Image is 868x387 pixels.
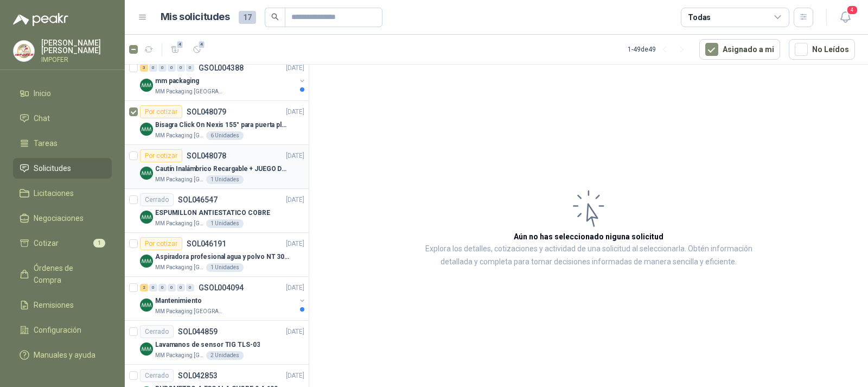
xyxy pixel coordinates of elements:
[688,11,711,23] div: Todas
[13,258,112,290] a: Órdenes de Compra
[271,13,279,21] span: search
[34,112,50,124] span: Chat
[125,101,309,145] a: Por cotizarSOL048079[DATE] Company LogoBisagra Click On Nexis 155° para puerta plegable Grass con...
[34,87,51,99] span: Inicio
[286,107,304,117] p: [DATE]
[155,263,204,272] p: MM Packaging [GEOGRAPHIC_DATA]
[178,196,218,204] p: SOL046547
[155,252,290,262] p: Aspiradora profesional agua y polvo NT 30/1 Karcher
[286,283,304,293] p: [DATE]
[187,108,226,116] p: SOL048079
[13,158,112,179] a: Solicitudes
[286,63,304,73] p: [DATE]
[155,208,270,218] p: ESPUMILLON ANTIESTATICO COBRE
[846,5,858,15] span: 4
[239,11,256,24] span: 17
[140,167,153,180] img: Company Logo
[140,149,182,162] div: Por cotizar
[34,324,81,336] span: Configuración
[155,296,201,306] p: Mantenimiento
[140,281,307,316] a: 2 0 0 0 0 0 GSOL004094[DATE] Company LogoMantenimientoMM Packaging [GEOGRAPHIC_DATA]
[13,108,112,129] a: Chat
[140,193,174,206] div: Cerrado
[286,239,304,249] p: [DATE]
[178,372,218,379] p: SOL042853
[140,123,153,136] img: Company Logo
[34,137,58,149] span: Tareas
[93,239,105,248] span: 1
[34,237,59,249] span: Cotizar
[140,64,148,72] div: 3
[140,255,153,268] img: Company Logo
[186,284,194,291] div: 0
[13,233,112,253] a: Cotizar1
[155,76,199,86] p: mm packaging
[835,8,855,27] button: 4
[41,56,112,63] p: IMPOFER
[168,284,176,291] div: 0
[13,320,112,340] a: Configuración
[286,327,304,337] p: [DATE]
[155,120,290,130] p: Bisagra Click On Nexis 155° para puerta plegable Grass con base de montaje
[125,233,309,277] a: Por cotizarSOL046191[DATE] Company LogoAspiradora profesional agua y polvo NT 30/1 KarcherMM Pack...
[168,64,176,72] div: 0
[789,39,855,60] button: No Leídos
[177,64,185,72] div: 0
[34,187,74,199] span: Licitaciones
[206,175,244,184] div: 1 Unidades
[186,64,194,72] div: 0
[206,131,244,140] div: 6 Unidades
[628,41,691,58] div: 1 - 49 de 49
[155,219,204,228] p: MM Packaging [GEOGRAPHIC_DATA]
[198,40,206,49] span: 4
[199,284,244,291] p: GSOL004094
[176,40,184,49] span: 4
[13,133,112,154] a: Tareas
[187,152,226,160] p: SOL048078
[13,208,112,229] a: Negociaciones
[125,321,309,365] a: CerradoSOL044859[DATE] Company LogoLavamanos de sensor TIG TLS-03MM Packaging [GEOGRAPHIC_DATA]2 ...
[188,41,206,58] button: 4
[34,262,101,286] span: Órdenes de Compra
[155,87,224,96] p: MM Packaging [GEOGRAPHIC_DATA]
[155,164,290,174] p: Cautín Inalámbrico Recargable + JUEGO DE PUNTAS
[125,145,309,189] a: Por cotizarSOL048078[DATE] Company LogoCautín Inalámbrico Recargable + JUEGO DE PUNTASMM Packagin...
[140,105,182,118] div: Por cotizar
[187,240,226,248] p: SOL046191
[140,369,174,382] div: Cerrado
[155,131,204,140] p: MM Packaging [GEOGRAPHIC_DATA]
[206,219,244,228] div: 1 Unidades
[699,39,780,60] button: Asignado a mi
[155,340,260,350] p: Lavamanos de sensor TIG TLS-03
[286,371,304,381] p: [DATE]
[34,212,84,224] span: Negociaciones
[140,284,148,291] div: 2
[286,151,304,161] p: [DATE]
[140,299,153,312] img: Company Logo
[13,295,112,315] a: Remisiones
[140,211,153,224] img: Company Logo
[140,325,174,338] div: Cerrado
[286,195,304,205] p: [DATE]
[41,39,112,54] p: [PERSON_NAME] [PERSON_NAME]
[125,189,309,233] a: CerradoSOL046547[DATE] Company LogoESPUMILLON ANTIESTATICO COBREMM Packaging [GEOGRAPHIC_DATA]1 U...
[514,231,663,243] h3: Aún no has seleccionado niguna solicitud
[149,64,157,72] div: 0
[13,13,68,26] img: Logo peakr
[158,64,167,72] div: 0
[206,351,244,360] div: 2 Unidades
[155,307,224,316] p: MM Packaging [GEOGRAPHIC_DATA]
[149,284,157,291] div: 0
[140,61,307,96] a: 3 0 0 0 0 0 GSOL004388[DATE] Company Logomm packagingMM Packaging [GEOGRAPHIC_DATA]
[177,284,185,291] div: 0
[14,41,34,61] img: Company Logo
[155,351,204,360] p: MM Packaging [GEOGRAPHIC_DATA]
[140,237,182,250] div: Por cotizar
[158,284,167,291] div: 0
[418,243,759,269] p: Explora los detalles, cotizaciones y actividad de una solicitud al seleccionarla. Obtén informaci...
[34,349,95,361] span: Manuales y ayuda
[34,162,71,174] span: Solicitudes
[140,79,153,92] img: Company Logo
[199,64,244,72] p: GSOL004388
[155,175,204,184] p: MM Packaging [GEOGRAPHIC_DATA]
